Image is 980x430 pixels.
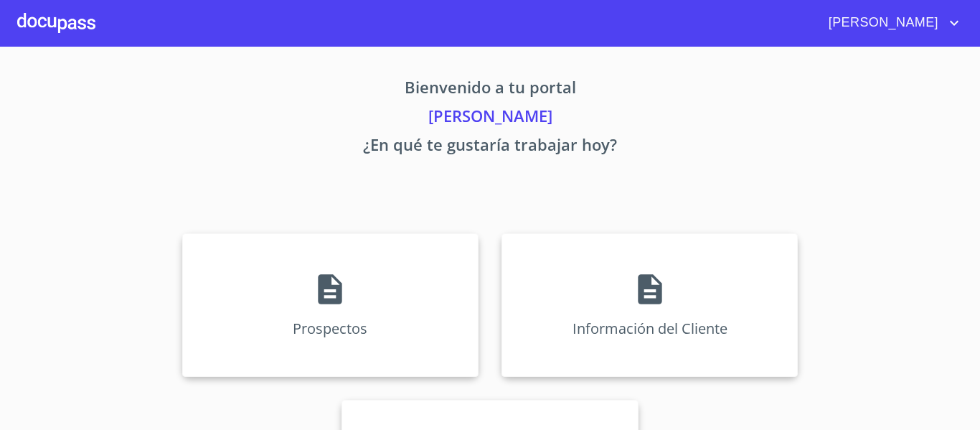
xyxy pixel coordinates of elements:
[818,11,963,34] button: account of current user
[48,133,932,162] p: ¿En qué te gustaría trabajar hoy?
[573,319,727,338] p: Información del Cliente
[818,11,946,34] span: [PERSON_NAME]
[48,104,932,133] p: [PERSON_NAME]
[48,75,932,104] p: Bienvenido a tu portal
[293,319,367,338] p: Prospectos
